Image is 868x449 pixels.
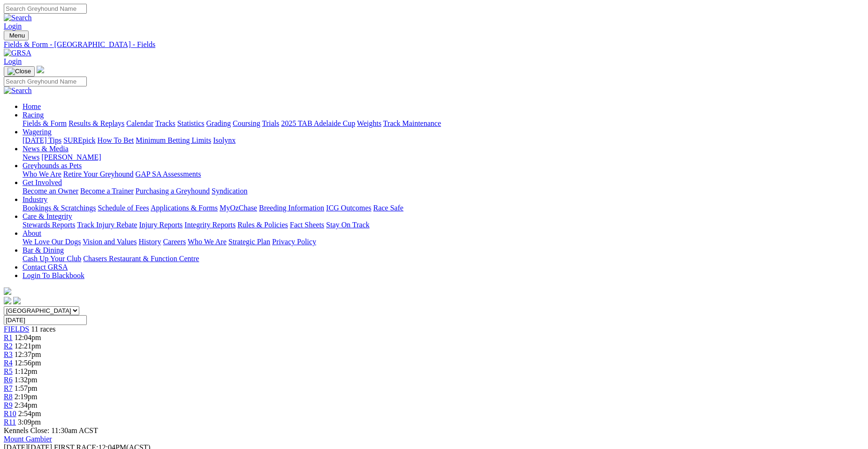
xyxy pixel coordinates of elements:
[23,153,39,161] a: News
[63,136,95,144] a: SUREpick
[4,57,22,65] a: Login
[15,350,41,358] span: 12:37pm
[77,221,137,229] a: Track Injury Rebate
[80,187,134,195] a: Become a Trainer
[4,418,16,426] span: R11
[15,376,38,384] span: 1:32pm
[23,187,78,195] a: Become an Owner
[23,187,864,195] div: Get Involved
[23,128,52,136] a: Wagering
[15,384,38,392] span: 1:57pm
[13,297,21,304] img: twitter.svg
[281,119,355,127] a: 2025 TAB Adelaide Cup
[220,204,257,212] a: MyOzChase
[23,136,864,145] div: Wagering
[4,325,29,333] a: FIELDS
[18,410,41,418] span: 2:54pm
[23,153,864,162] div: News & Media
[23,162,82,170] a: Greyhounds as Pets
[188,238,227,246] a: Who We Are
[4,86,32,95] img: Search
[4,342,13,350] a: R2
[139,221,183,229] a: Injury Reports
[272,238,316,246] a: Privacy Policy
[262,119,279,127] a: Trials
[177,119,205,127] a: Statistics
[4,14,32,22] img: Search
[23,263,68,271] a: Contact GRSA
[136,187,210,195] a: Purchasing a Greyhound
[373,204,403,212] a: Race Safe
[23,255,864,263] div: Bar & Dining
[23,229,41,237] a: About
[98,204,149,212] a: Schedule of Fees
[31,325,55,333] span: 11 races
[290,221,324,229] a: Fact Sheets
[4,40,864,49] a: Fields & Form - [GEOGRAPHIC_DATA] - Fields
[83,255,199,263] a: Chasers Restaurant & Function Centre
[4,31,29,40] button: Toggle navigation
[23,178,62,186] a: Get Involved
[15,367,38,375] span: 1:12pm
[4,393,13,401] span: R8
[23,246,64,254] a: Bar & Dining
[4,367,13,375] a: R5
[23,195,47,203] a: Industry
[4,49,31,57] img: GRSA
[136,170,201,178] a: GAP SA Assessments
[4,350,13,358] a: R3
[138,238,161,246] a: History
[4,4,87,14] input: Search
[23,136,61,144] a: [DATE] Tips
[136,136,211,144] a: Minimum Betting Limits
[15,393,38,401] span: 2:19pm
[23,212,72,220] a: Care & Integrity
[213,136,236,144] a: Isolynx
[8,68,31,75] img: Close
[237,221,288,229] a: Rules & Policies
[4,376,13,384] a: R6
[15,342,41,350] span: 12:21pm
[23,145,69,153] a: News & Media
[126,119,153,127] a: Calendar
[151,204,218,212] a: Applications & Forms
[326,204,371,212] a: ICG Outcomes
[83,238,137,246] a: Vision and Values
[23,271,84,279] a: Login To Blackbook
[23,221,864,229] div: Care & Integrity
[4,287,11,295] img: logo-grsa-white.png
[259,204,324,212] a: Breeding Information
[23,119,67,127] a: Fields & Form
[23,119,864,128] div: Racing
[4,333,13,341] a: R1
[4,410,16,418] a: R10
[23,102,41,110] a: Home
[23,170,864,178] div: Greyhounds as Pets
[206,119,231,127] a: Grading
[4,315,87,325] input: Select date
[69,119,124,127] a: Results & Replays
[228,238,270,246] a: Strategic Plan
[4,384,13,392] a: R7
[23,204,96,212] a: Bookings & Scratchings
[23,170,61,178] a: Who We Are
[4,435,52,443] a: Mount Gambier
[326,221,369,229] a: Stay On Track
[23,238,81,246] a: We Love Our Dogs
[4,66,35,77] button: Toggle navigation
[15,333,41,341] span: 12:04pm
[15,401,38,409] span: 2:34pm
[23,238,864,246] div: About
[233,119,260,127] a: Coursing
[4,297,11,304] img: facebook.svg
[4,401,13,409] a: R9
